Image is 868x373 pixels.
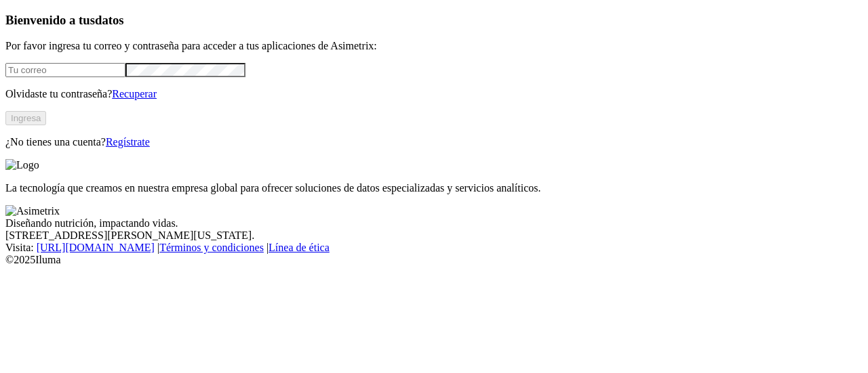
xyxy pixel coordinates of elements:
[37,242,155,253] a: [URL][DOMAIN_NAME]
[5,229,863,242] div: [STREET_ADDRESS][PERSON_NAME][US_STATE].
[95,13,124,27] span: datos
[5,205,60,217] img: Asimetrix
[5,63,125,77] input: Tu correo
[5,88,863,100] p: Olvidaste tu contraseña?
[5,111,46,125] button: Ingresa
[106,136,150,148] a: Regístrate
[5,40,863,52] p: Por favor ingresa tu correo y contraseña para acceder a tus aplicaciones de Asimetrix:
[112,88,157,100] a: Recuperar
[5,159,39,171] img: Logo
[5,217,863,229] div: Diseñando nutrición, impactando vidas.
[159,242,264,253] a: Términos y condiciones
[5,242,863,254] div: Visita : | |
[269,242,330,253] a: Línea de ética
[5,13,863,28] h3: Bienvenido a tus
[5,136,863,148] p: ¿No tienes una cuenta?
[5,182,863,194] p: La tecnología que creamos en nuestra empresa global para ofrecer soluciones de datos especializad...
[5,254,863,266] div: © 2025 Iluma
